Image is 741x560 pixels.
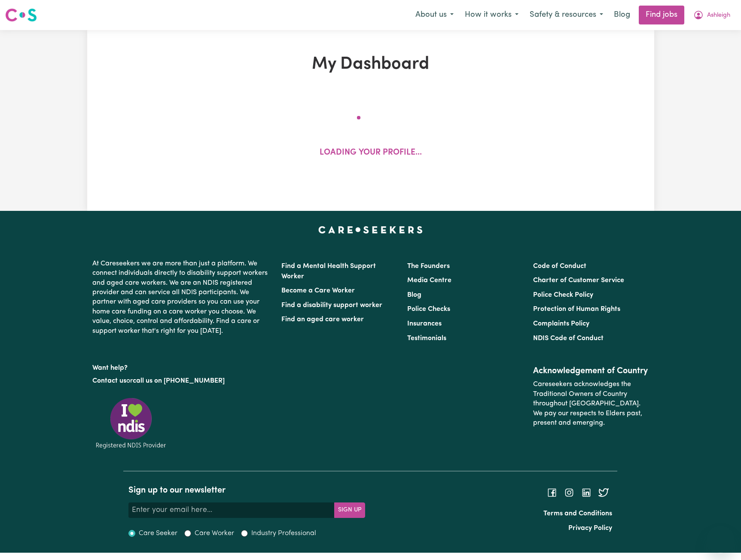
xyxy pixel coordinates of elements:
a: Charter of Customer Service [533,277,624,284]
a: Privacy Policy [568,525,612,532]
a: Testimonials [407,335,446,342]
label: Industry Professional [251,528,316,539]
img: Careseekers logo [5,7,37,23]
input: Enter your email here... [128,502,335,518]
a: call us on [PHONE_NUMBER] [133,377,225,384]
a: Blog [609,6,635,24]
a: Find an aged care worker [281,316,364,323]
a: Media Centre [407,277,451,284]
a: NDIS Code of Conduct [533,335,604,342]
iframe: Button to launch messaging window [707,526,734,553]
p: Want help? [92,360,271,373]
a: Blog [407,292,421,298]
p: or [92,373,271,389]
h2: Acknowledgement of Country [533,366,649,376]
a: Find a disability support worker [281,302,382,309]
a: Careseekers logo [5,5,37,25]
p: Careseekers acknowledges the Traditional Owners of Country throughout [GEOGRAPHIC_DATA]. We pay o... [533,376,649,431]
a: Contact us [92,377,126,384]
h2: Sign up to our newsletter [128,485,365,496]
a: Terms and Conditions [543,510,612,517]
a: Complaints Policy [533,320,589,327]
img: Registered NDIS provider [92,396,170,450]
a: Follow Careseekers on Facebook [547,489,557,496]
p: Loading your profile... [320,147,422,159]
h1: My Dashboard [187,54,555,75]
span: Ashleigh [707,11,730,20]
a: Police Checks [407,306,450,313]
a: Become a Care Worker [281,287,355,294]
a: Protection of Human Rights [533,306,620,313]
a: Careseekers home page [318,226,423,233]
label: Care Seeker [139,528,177,539]
button: How it works [459,6,524,24]
button: About us [410,6,459,24]
a: Police Check Policy [533,292,593,298]
a: Insurances [407,320,442,327]
a: Follow Careseekers on Twitter [598,489,609,496]
label: Care Worker [195,528,234,539]
a: Follow Careseekers on Instagram [564,489,574,496]
a: Follow Careseekers on LinkedIn [581,489,592,496]
a: Find a Mental Health Support Worker [281,263,376,280]
button: Subscribe [334,502,365,518]
a: Code of Conduct [533,263,586,270]
button: My Account [688,6,736,24]
p: At Careseekers we are more than just a platform. We connect individuals directly to disability su... [92,256,271,339]
a: Find jobs [639,6,684,24]
button: Safety & resources [524,6,609,24]
a: The Founders [407,263,450,270]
